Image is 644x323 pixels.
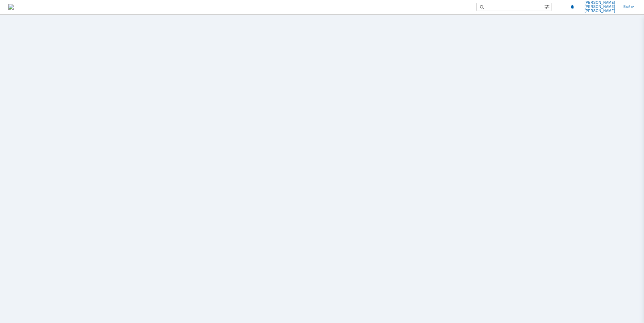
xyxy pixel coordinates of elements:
img: logo [8,4,14,10]
span: [PERSON_NAME] [584,1,615,5]
span: Расширенный поиск [544,3,551,10]
a: Перейти на домашнюю страницу [8,4,14,10]
span: [PERSON_NAME] [584,5,615,9]
span: [PERSON_NAME] [584,9,615,13]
